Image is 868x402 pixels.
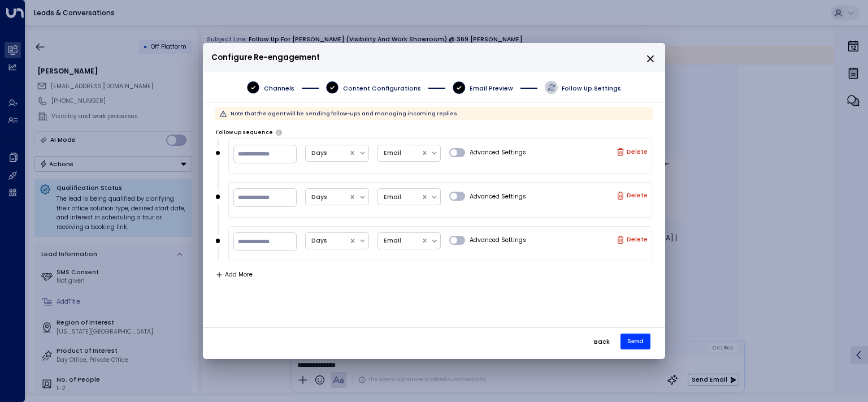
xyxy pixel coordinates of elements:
[470,192,526,201] span: Advanced Settings
[620,334,650,349] button: Send
[470,84,513,93] span: Email Preview
[231,107,457,120] div: Note that the agent will be sending follow-ups and managing incoming replies
[617,192,648,200] label: Delete
[470,236,526,245] span: Advanced Settings
[617,148,648,156] label: Delete
[216,129,273,137] label: Follow up sequence
[587,334,617,351] button: Back
[562,84,621,93] span: Follow Up Settings
[617,236,648,244] label: Delete
[276,129,282,135] button: Set the frequency and timing of follow-up emails the agent should send if there is no response fr...
[645,54,656,64] button: close
[216,271,253,278] button: Add More
[211,51,320,64] span: Configure Re-engagement
[470,148,526,157] span: Advanced Settings
[264,84,294,93] span: Channels
[343,84,421,93] span: Content Configurations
